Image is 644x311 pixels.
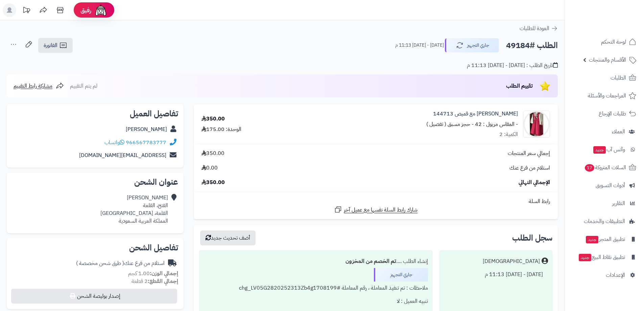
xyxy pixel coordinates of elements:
span: جديد [586,236,598,243]
div: استلام من فرع عنك [76,260,165,267]
div: [DATE] - [DATE] 11:13 م [444,268,548,281]
span: تطبيق المتجر [585,235,625,244]
span: مشاركة رابط التقييم [14,82,52,90]
span: جديد [593,146,606,154]
a: الطلبات [569,70,640,86]
a: تطبيق نقاط البيعجديد [569,249,640,265]
span: 350.00 [201,150,224,157]
span: التقارير [612,199,625,208]
div: إنشاء الطلب .... [204,255,428,268]
h2: الطلب #49184 [506,39,558,52]
a: وآتس آبجديد [569,141,640,158]
a: شارك رابط السلة نفسها مع عميل آخر [334,205,418,214]
span: إجمالي سعر المنتجات [508,150,550,157]
div: ملاحظات : تم تنفيذ المعاملة ، رقم المعاملة #chg_LV05G2820252313Zb4g1708199 [204,282,428,295]
b: تم الخصم من المخزون [345,257,396,265]
span: 0.00 [201,164,218,172]
strong: إجمالي القطع: [148,277,178,285]
h2: تفاصيل العميل [12,110,178,118]
a: لوحة التحكم [569,34,640,50]
h3: سجل الطلب [512,234,552,242]
small: - المقاس مريول : 42 - حجز مسبق ( تفصيل ) [426,120,518,128]
small: [DATE] - [DATE] 11:13 م [395,42,444,49]
span: لم يتم التقييم [70,82,97,90]
button: جاري التجهيز [445,38,499,52]
a: السلات المتروكة17 [569,159,640,176]
span: طلبات الإرجاع [599,109,626,118]
div: الوحدة: 175.00 [201,126,241,133]
div: رابط السلة [196,198,555,205]
a: التطبيقات والخدمات [569,213,640,229]
img: 1753600931-IMG_1783-90x90.jpeg [523,111,550,138]
span: الإجمالي النهائي [519,179,550,186]
span: أدوات التسويق [596,181,625,190]
a: العملاء [569,124,640,140]
span: 350.00 [201,179,225,186]
strong: إجمالي الوزن: [150,269,178,277]
span: العودة للطلبات [520,24,549,32]
a: واتساب [104,138,124,147]
div: تاريخ الطلب : [DATE] - [DATE] 11:13 م [467,62,558,69]
span: الفاتورة [44,41,57,49]
span: الإعدادات [606,270,625,280]
a: [EMAIL_ADDRESS][DOMAIN_NAME] [79,151,166,159]
div: الكمية: 2 [499,131,518,138]
span: ( طرق شحن مخصصة ) [76,259,124,267]
span: العملاء [612,127,625,136]
span: استلام من فرع عنك [509,164,550,172]
span: التطبيقات والخدمات [584,217,625,226]
button: أضف تحديث جديد [200,230,256,245]
span: شارك رابط السلة نفسها مع عميل آخر [344,206,418,214]
a: [PERSON_NAME] [126,125,167,133]
a: التقارير [569,195,640,212]
span: الأقسام والمنتجات [589,55,626,65]
small: 2 قطعة [132,277,178,285]
a: مشاركة رابط التقييم [14,82,64,90]
div: [DEMOGRAPHIC_DATA] [483,258,540,265]
a: الفاتورة [38,38,73,53]
a: المراجعات والأسئلة [569,88,640,104]
span: الطلبات [611,73,626,83]
span: وآتس آب [593,145,625,154]
a: تطبيق المتجرجديد [569,231,640,247]
div: تنبيه العميل : لا [204,295,428,308]
img: ai-face.png [94,3,108,17]
span: تطبيق نقاط البيع [578,252,625,262]
span: 17 [585,164,594,172]
h2: تفاصيل الشحن [12,244,178,252]
div: جاري التجهيز [374,268,428,282]
h2: عنوان الشحن [12,178,178,186]
span: جديد [579,254,591,261]
div: 350.00 [201,115,225,123]
span: رفيق [80,6,91,14]
a: العودة للطلبات [520,24,558,32]
a: الإعدادات [569,267,640,283]
a: تحديثات المنصة [18,3,35,19]
span: تقييم الطلب [506,82,533,90]
a: [PERSON_NAME] مع قميص 144713 [433,110,518,118]
a: أدوات التسويق [569,177,640,194]
span: المراجعات والأسئلة [588,91,626,101]
small: 1.00 كجم [128,269,178,277]
span: السلات المتروكة [584,163,626,172]
a: 966567783777 [126,138,166,147]
a: طلبات الإرجاع [569,106,640,122]
div: [PERSON_NAME] الفتح، القلعة القلعة، [GEOGRAPHIC_DATA] المملكة العربية السعودية [100,194,168,225]
button: إصدار بوليصة الشحن [11,289,177,304]
span: لوحة التحكم [601,37,626,47]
